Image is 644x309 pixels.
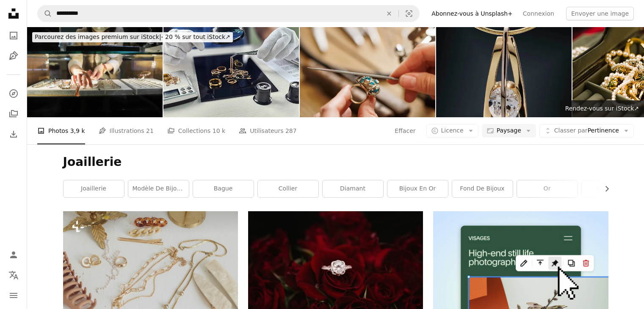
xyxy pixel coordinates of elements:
span: 10 k [213,126,225,135]
span: Paysage [497,127,521,135]
span: 287 [285,126,297,135]
a: Collections [5,105,22,122]
button: Envoyer une image [566,7,634,20]
span: - 20 % sur tout iStock ↗ [35,33,230,40]
button: Classer parPertinence [539,124,634,138]
button: Rechercher sur Unsplash [38,6,52,22]
button: Licence [426,124,478,138]
a: Parcourez des images premium sur iStock|- 20 % sur tout iStock↗ [27,27,238,47]
a: Historique de téléchargement [5,126,22,143]
button: Paysage [482,124,536,138]
span: 21 [146,126,154,135]
a: bague [193,180,254,197]
button: faire défiler la liste vers la droite [599,180,608,197]
a: or [517,180,578,197]
a: Explorer [5,85,22,102]
form: Rechercher des visuels sur tout le site [37,5,420,22]
button: Effacer [380,6,398,22]
img: L’expert évalue divers bijoux en or à l’aide d’une loupe et d’une pince à épiler [163,27,299,117]
a: joaillerie [64,180,124,197]
button: Langue [5,267,22,284]
button: Recherche de visuels [399,6,419,22]
span: Pertinence [554,127,619,135]
a: Utilisateurs 287 [239,117,297,144]
a: Illustrations [5,47,22,64]
a: Photos [5,27,22,44]
img: Femme bijoutier, produit à la main une bague, utilise une râpe en métal. Atelier d’artisanat bijo... [300,27,435,117]
a: Modèle de bijouterie [128,180,189,197]
a: Fond de bijoux [452,180,513,197]
a: Connexion [518,7,559,20]
img: Collier d'or avec des pierres précieuses d'isolement sur le noir [436,27,572,117]
a: bague argentée sur le dessus de roses rouges [248,265,423,273]
a: Collier [258,180,318,197]
a: Illustrations 21 [99,117,154,144]
a: Abonnez-vous à Unsplash+ [426,7,518,20]
button: Menu [5,287,22,304]
span: Parcourez des images premium sur iStock | [35,33,161,40]
img: La vendeuse de la bijouterie sortit les bijoux sur le comptoir et se prépara à les présenter aux ... [27,27,163,117]
a: Bijoux dorés modernes et pinces à cheveux sur table en bois blanc avec des chandeliers vintage. B... [63,265,238,273]
a: bijoux en or [387,180,448,197]
a: Collections 10 k [167,117,225,144]
a: diamant [323,180,383,197]
a: accessoire [582,180,642,197]
span: Rendez-vous sur iStock ↗ [565,105,639,112]
button: Effacer [394,124,416,138]
span: Licence [441,127,464,134]
span: Classer par [554,127,588,134]
h1: Joaillerie [63,154,608,170]
a: Rendez-vous sur iStock↗ [560,100,644,117]
a: Connexion / S’inscrire [5,246,22,263]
